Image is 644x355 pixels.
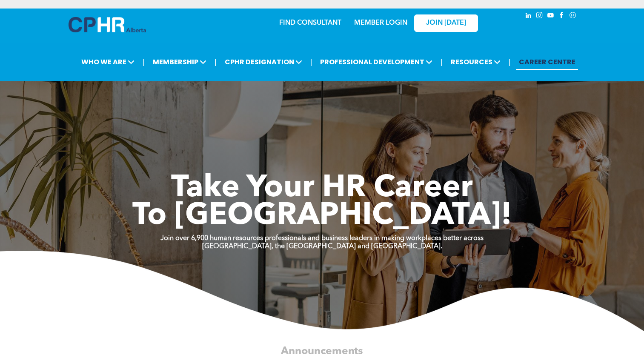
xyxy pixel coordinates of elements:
a: youtube [546,11,555,22]
span: RESOURCES [448,54,503,70]
a: linkedin [524,11,533,22]
span: CPHR DESIGNATION [222,54,305,70]
span: To [GEOGRAPHIC_DATA]! [132,201,512,232]
a: FIND CONSULTANT [279,20,341,26]
li: | [441,53,443,71]
strong: Join over 6,900 human resources professionals and business leaders in making workplaces better ac... [160,235,484,242]
span: PROFESSIONAL DEVELOPMENT [318,54,435,70]
a: JOIN [DATE] [414,14,478,32]
li: | [215,53,217,71]
span: WHO WE ARE [79,54,137,70]
strong: [GEOGRAPHIC_DATA], the [GEOGRAPHIC_DATA] and [GEOGRAPHIC_DATA]. [202,243,442,250]
a: facebook [557,11,567,22]
a: Social network [568,11,578,22]
li: | [143,53,145,71]
span: MEMBERSHIP [150,54,209,70]
img: A blue and white logo for cp alberta [69,17,146,32]
a: instagram [535,11,544,22]
a: MEMBER LOGIN [354,20,407,26]
a: CAREER CENTRE [516,54,578,70]
li: | [310,53,312,71]
span: JOIN [DATE] [426,19,466,27]
li: | [509,53,511,71]
span: Take Your HR Career [171,173,473,204]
